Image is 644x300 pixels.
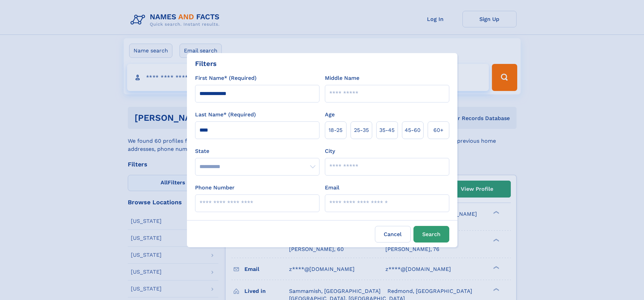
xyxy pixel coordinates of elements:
label: Phone Number [195,184,235,192]
label: Last Name* (Required) [195,111,256,119]
label: Cancel [375,226,411,243]
label: State [195,147,319,155]
label: City [325,147,335,155]
span: 45‑60 [405,126,421,134]
span: 18‑25 [329,126,342,134]
button: Search [413,226,449,243]
span: 60+ [433,126,444,134]
span: 35‑45 [379,126,395,134]
label: Middle Name [325,74,359,82]
label: Age [325,111,335,119]
div: Filters [195,59,217,69]
label: Email [325,184,339,192]
span: 25‑35 [354,126,369,134]
label: First Name* (Required) [195,74,257,82]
